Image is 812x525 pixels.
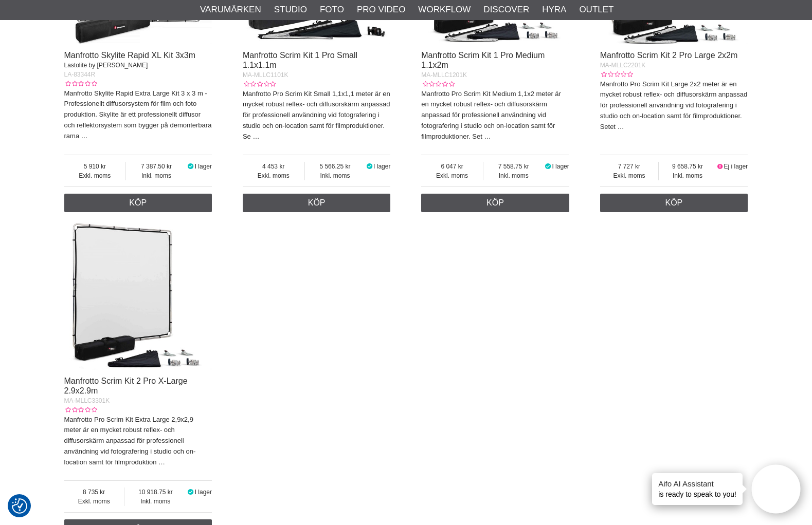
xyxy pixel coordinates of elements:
a: Köp [64,194,212,212]
i: I lager [365,163,373,170]
span: Ej i lager [724,163,748,170]
div: Kundbetyg: 0 [421,80,454,89]
span: I lager [552,163,569,170]
span: MA-MLLC3301K [64,397,110,404]
span: Exkl. moms [421,171,483,180]
a: … [484,133,491,140]
span: Exkl. moms [600,171,659,180]
a: Köp [600,194,748,212]
span: Lastolite by [PERSON_NAME] [64,62,148,69]
button: Samtyckesinställningar [12,497,27,515]
i: I lager [544,163,552,170]
a: Foto [320,3,344,16]
a: Manfrotto Scrim Kit 2 Pro X-Large 2.9x2.9m [64,377,188,395]
a: Pro Video [357,3,405,16]
span: I lager [373,163,390,170]
p: Manfrotto Pro Scrim Kit Small 1,1x1,1 meter är en mycket robust reflex- och diffusorskärm anpassa... [243,89,391,142]
span: Inkl. moms [305,171,366,180]
img: Manfrotto Scrim Kit 2 Pro X-Large 2.9x2.9m [64,222,212,370]
span: 6 047 [421,162,483,171]
span: I lager [195,163,212,170]
span: 7 727 [600,162,659,171]
span: Inkl. moms [126,171,187,180]
p: Manfrotto Pro Scrim Kit Large 2x2 meter är en mycket robust reflex- och diffusorskärm anpassad fö... [600,79,748,133]
a: Workflow [418,3,471,16]
img: Revisit consent button [12,498,27,514]
span: Exkl. moms [64,497,124,506]
div: Kundbetyg: 0 [243,80,276,89]
a: Köp [243,194,391,212]
span: MA-MLLC1101K [243,71,288,79]
div: Kundbetyg: 0 [64,79,97,88]
a: … [81,132,88,140]
span: LA-83344R [64,71,96,78]
div: Kundbetyg: 0 [600,70,633,79]
a: … [252,133,259,140]
div: Kundbetyg: 0 [64,405,97,415]
a: … [618,123,624,130]
div: is ready to speak to you! [652,473,743,505]
i: I lager [187,163,195,170]
span: 9 658.75 [659,162,716,171]
span: I lager [195,489,212,496]
a: Manfrotto Skylite Rapid XL Kit 3x3m [64,51,196,60]
span: 7 387.50 [126,162,187,171]
span: Inkl. moms [124,497,187,506]
p: Manfrotto Pro Scrim Kit Medium 1,1x2 meter är en mycket robust reflex- och diffusorskärm anpassad... [421,89,569,142]
a: Manfrotto Scrim Kit 2 Pro Large 2x2m [600,51,738,60]
i: Ej i lager [716,163,724,170]
a: Outlet [579,3,613,16]
a: Varumärken [200,3,261,16]
span: 5 910 [64,162,126,171]
span: 4 453 [243,162,304,171]
span: MA-MLLC2201K [600,62,646,69]
p: Manfrotto Skylite Rapid Extra Large Kit 3 x 3 m - Professionellt diffusorsystem för film och foto... [64,88,212,142]
a: Manfrotto Scrim Kit 1 Pro Small 1.1x1.1m [243,51,357,69]
span: 7 558.75 [483,162,544,171]
span: Inkl. moms [483,171,544,180]
span: Exkl. moms [64,171,126,180]
a: Hyra [542,3,566,16]
a: … [158,458,165,466]
span: Inkl. moms [659,171,716,180]
span: MA-MLLC1201K [421,71,467,79]
span: 10 918.75 [124,488,187,497]
span: 8 735 [64,488,124,497]
p: Manfrotto Pro Scrim Kit Extra Large 2,9x2,9 meter är en mycket robust reflex- och diffusorskärm a... [64,415,212,468]
span: 5 566.25 [305,162,366,171]
span: Exkl. moms [243,171,304,180]
h4: Aifo AI Assistant [658,478,736,489]
a: Manfrotto Scrim Kit 1 Pro Medium 1.1x2m [421,51,545,69]
i: I lager [187,489,195,496]
a: Köp [421,194,569,212]
a: Studio [274,3,307,16]
a: Discover [483,3,529,16]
